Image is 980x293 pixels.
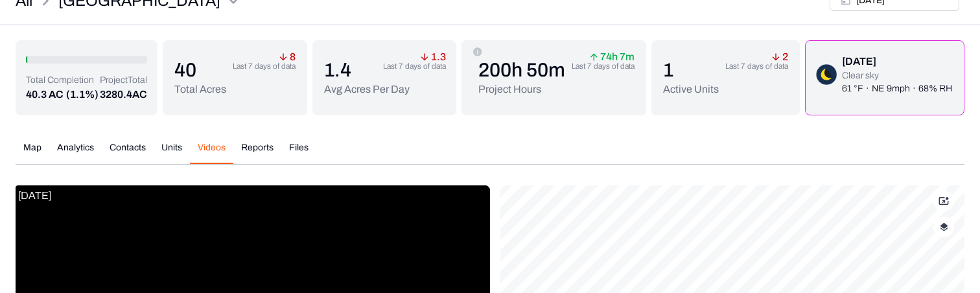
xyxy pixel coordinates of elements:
[872,82,910,95] p: NE 9mph
[100,87,147,102] p: 3280.4 AC
[725,61,788,71] p: Last 7 days of data
[100,74,147,87] p: Project Total
[913,82,916,95] p: ·
[842,69,952,82] p: Clear sky
[383,61,446,71] p: Last 7 days of data
[16,141,49,164] button: Map
[26,87,64,102] p: 40.3 AC
[590,53,598,61] img: arrow
[26,87,99,102] button: 40.3 AC(1.1%)
[26,74,99,87] p: Total Completion
[281,141,316,164] button: Files
[49,141,102,164] button: Analytics
[772,53,788,61] p: 2
[16,185,54,206] p: [DATE]
[572,61,635,71] p: Last 7 days of data
[590,53,635,61] p: 74h 7m
[842,54,952,69] div: [DATE]
[663,82,719,97] p: Active Units
[918,82,952,95] p: 68% RH
[102,141,154,164] button: Contacts
[154,141,190,164] button: Units
[279,53,296,61] p: 8
[478,82,565,97] p: Project Hours
[66,87,99,102] p: (1.1%)
[233,141,281,164] button: Reports
[816,64,837,85] img: clear-sky-night-D7zLJEpc.png
[279,53,287,61] img: arrow
[478,58,565,82] p: 200h 50m
[842,82,863,95] p: 61 °F
[663,58,719,82] p: 1
[421,53,446,61] p: 1.3
[174,82,226,97] p: Total Acres
[866,82,869,95] p: ·
[174,58,226,82] p: 40
[190,141,233,164] button: Videos
[324,58,410,82] p: 1.4
[421,53,428,61] img: arrow
[940,222,948,231] img: layerIcon
[324,82,410,97] p: Avg Acres Per Day
[772,53,780,61] img: arrow
[233,61,296,71] p: Last 7 days of data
